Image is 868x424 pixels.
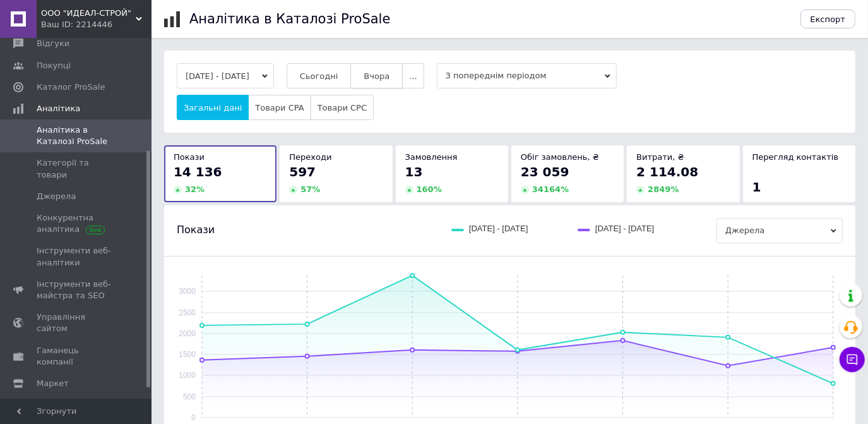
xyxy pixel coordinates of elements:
span: 1 [752,179,761,195]
span: З попереднім періодом [437,63,617,88]
span: Витрати, ₴ [636,152,684,162]
span: Управління сайтом [37,312,117,334]
button: Загальні дані [177,95,249,120]
span: Інструменти веб-аналітики [37,245,117,268]
button: [DATE] - [DATE] [177,63,274,88]
text: 500 [183,392,196,401]
button: Товари CPC [311,95,374,120]
span: Товари CPC [318,103,367,112]
span: Експорт [811,15,846,24]
span: Обіг замовлень, ₴ [521,152,599,162]
span: 597 [289,164,316,179]
div: Ваш ID: 2214446 [41,19,152,30]
span: Аналітика в Каталозі ProSale [37,124,117,147]
span: Відгуки [37,38,69,49]
span: Товари CPA [255,103,304,112]
span: Конкурентна аналітика [37,212,117,235]
button: Чат з покупцем [840,347,865,372]
span: Перегляд контактів [752,152,839,162]
span: Покупці [37,60,71,71]
span: Аналітика [37,103,80,114]
span: 14 136 [174,164,222,179]
text: 1500 [179,350,196,359]
span: Вчора [364,71,389,81]
span: 2849 % [648,185,679,194]
button: Товари CPA [248,95,311,120]
span: ООО "ИДЕАЛ-СТРОЙ" [41,8,136,19]
span: 32 % [185,185,205,194]
text: 2500 [179,308,196,317]
span: 23 059 [521,164,569,179]
button: Експорт [800,9,856,28]
span: 2 114.08 [636,164,698,179]
span: Джерела [716,218,843,243]
span: Маркет [37,378,69,389]
span: Покази [174,152,205,162]
button: Сьогодні [287,63,352,88]
button: Вчора [350,63,403,88]
span: Переходи [289,152,331,162]
span: 160 % [417,185,442,194]
span: Каталог ProSale [37,82,105,93]
text: 1000 [179,371,196,380]
span: 57 % [300,185,320,194]
span: 34164 % [532,185,569,194]
span: Загальні дані [184,103,242,112]
text: 3000 [179,287,196,296]
span: Гаманець компанії [37,345,117,368]
span: Сьогодні [300,71,338,81]
button: ... [402,63,424,88]
text: 2000 [179,329,196,338]
span: ... [409,71,417,81]
text: 0 [191,413,196,422]
span: Джерела [37,191,76,202]
span: Замовлення [405,152,458,162]
span: 13 [405,164,423,179]
span: Інструменти веб-майстра та SEO [37,279,117,301]
span: Категорії та товари [37,157,117,180]
span: Покази [177,223,215,237]
h1: Аналітика в Каталозі ProSale [189,11,390,27]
